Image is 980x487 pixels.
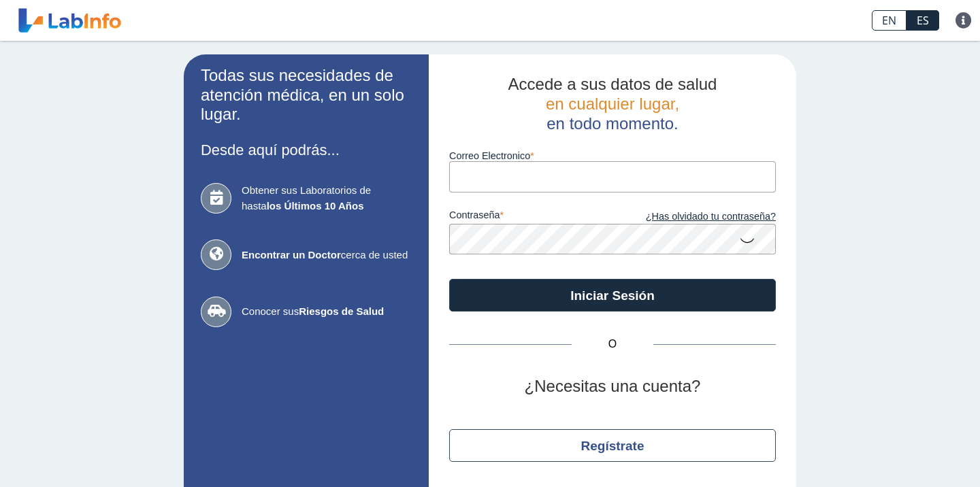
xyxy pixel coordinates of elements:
span: en cualquier lugar, [546,95,679,113]
span: Accede a sus datos de salud [508,75,717,93]
span: Conocer sus [242,304,412,320]
h2: Todas sus necesidades de atención médica, en un solo lugar. [201,66,412,124]
a: ¿Has olvidado tu contraseña? [612,209,776,224]
span: O [572,336,653,352]
span: cerca de usted [242,248,412,263]
span: Obtener sus Laboratorios de hasta [242,183,412,214]
button: Regístrate [449,429,776,462]
iframe: Help widget launcher [859,434,965,472]
span: en todo momento. [546,114,678,133]
b: Encontrar un Doctor [242,249,341,261]
b: los Últimos 10 Años [267,200,364,212]
a: ES [906,10,939,31]
label: Correo Electronico [449,150,776,161]
h2: ¿Necesitas una cuenta? [449,377,776,397]
b: Riesgos de Salud [299,305,384,317]
a: EN [872,10,906,31]
button: Iniciar Sesión [449,279,776,312]
h3: Desde aquí podrás... [201,141,412,158]
label: contraseña [449,209,612,224]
